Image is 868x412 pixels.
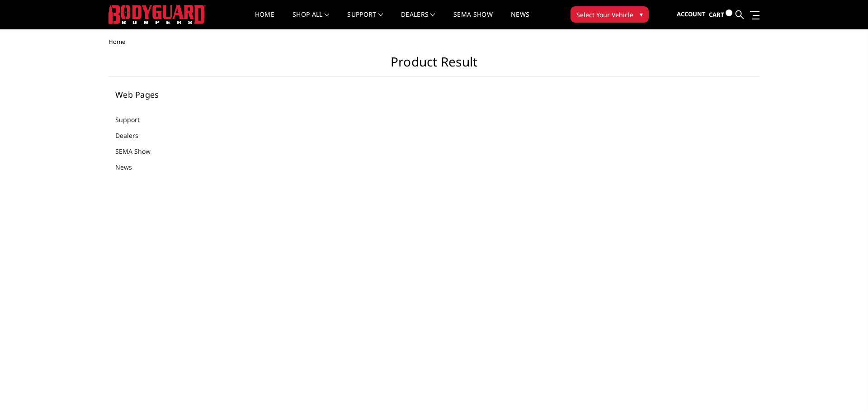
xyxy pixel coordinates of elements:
[292,11,329,29] a: shop all
[115,147,162,156] a: SEMA Show
[677,2,706,27] a: Account
[640,9,643,19] span: ▾
[709,10,724,19] span: Cart
[511,11,529,29] a: News
[401,11,435,29] a: Dealers
[709,2,732,27] a: Cart
[347,11,383,29] a: Support
[115,115,151,124] a: Support
[453,11,493,29] a: SEMA Show
[115,90,226,99] h5: Web Pages
[108,38,125,46] span: Home
[108,54,759,77] h1: Product Result
[108,5,206,24] img: BODYGUARD BUMPERS
[571,6,649,23] button: Select Your Vehicle
[677,10,706,18] span: Account
[115,162,143,172] a: News
[115,131,150,140] a: Dealers
[255,11,274,29] a: Home
[576,10,633,19] span: Select Your Vehicle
